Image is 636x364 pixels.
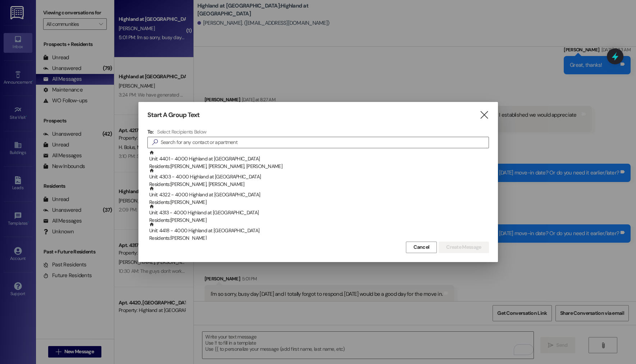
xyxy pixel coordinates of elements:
div: Unit: 4401 - 4000 Highland at [GEOGRAPHIC_DATA]Residents:[PERSON_NAME], [PERSON_NAME], [PERSON_NAME] [147,150,489,168]
i:  [149,139,161,146]
div: Unit: 4401 - 4000 Highland at [GEOGRAPHIC_DATA] [149,150,489,171]
div: Residents: [PERSON_NAME], [PERSON_NAME], [PERSON_NAME] [149,163,489,170]
div: Unit: 4313 - 4000 Highland at [GEOGRAPHIC_DATA] [149,204,489,224]
div: Unit: 4418 - 4000 Highland at [GEOGRAPHIC_DATA] [149,222,489,242]
div: Unit: 4322 - 4000 Highland at [GEOGRAPHIC_DATA]Residents:[PERSON_NAME] [147,186,489,204]
button: Cancel [406,242,437,253]
div: Residents: [PERSON_NAME] [149,199,489,206]
div: Unit: 4322 - 4000 Highland at [GEOGRAPHIC_DATA] [149,186,489,206]
div: Unit: 4303 - 4000 Highland at [GEOGRAPHIC_DATA] [149,168,489,188]
h3: Start A Group Text [147,111,200,119]
button: Create Message [439,242,489,253]
div: Unit: 4313 - 4000 Highland at [GEOGRAPHIC_DATA]Residents:[PERSON_NAME] [147,204,489,222]
span: Cancel [413,243,429,251]
input: Search for any contact or apartment [161,137,489,148]
i:  [479,111,489,119]
h4: Select Recipients Below [157,129,206,135]
div: Residents: [PERSON_NAME], [PERSON_NAME] [149,181,489,188]
span: Create Message [446,243,481,251]
div: Unit: 4303 - 4000 Highland at [GEOGRAPHIC_DATA]Residents:[PERSON_NAME], [PERSON_NAME] [147,168,489,186]
div: Residents: [PERSON_NAME] [149,234,489,242]
div: Unit: 4418 - 4000 Highland at [GEOGRAPHIC_DATA]Residents:[PERSON_NAME] [147,222,489,240]
h3: To: [147,129,154,135]
div: Residents: [PERSON_NAME] [149,216,489,224]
